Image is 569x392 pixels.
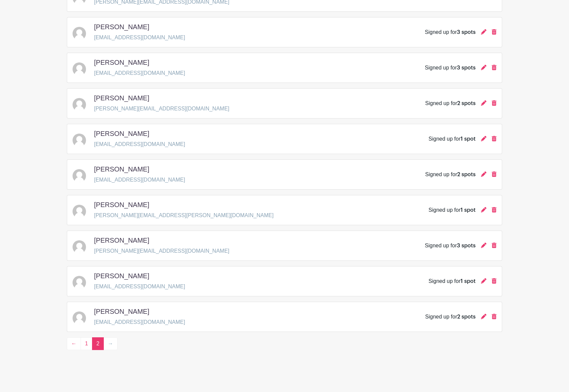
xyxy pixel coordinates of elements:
a: ← [67,337,81,350]
span: 3 spots [457,243,476,248]
h5: [PERSON_NAME] [94,130,149,138]
p: [EMAIL_ADDRESS][DOMAIN_NAME] [94,283,185,291]
div: Signed up for [425,64,476,72]
p: [EMAIL_ADDRESS][DOMAIN_NAME] [94,140,185,148]
p: [EMAIL_ADDRESS][DOMAIN_NAME] [94,69,185,77]
div: Signed up for [429,277,476,285]
span: 3 spots [457,30,476,35]
span: 3 spots [457,65,476,70]
h5: [PERSON_NAME] [94,94,149,102]
div: Signed up for [425,170,476,179]
div: Signed up for [425,99,476,107]
span: 1 spot [461,136,476,142]
div: Signed up for [429,135,476,143]
h5: [PERSON_NAME] [94,23,149,31]
img: default-ce2991bfa6775e67f084385cd625a349d9dcbb7a52a09fb2fda1e96e2d18dcdb.png [73,27,86,40]
div: Signed up for [425,313,476,321]
span: 2 [92,337,104,350]
h5: [PERSON_NAME] [94,272,149,280]
img: default-ce2991bfa6775e67f084385cd625a349d9dcbb7a52a09fb2fda1e96e2d18dcdb.png [73,169,86,183]
div: Signed up for [425,28,476,36]
h5: [PERSON_NAME] [94,58,149,66]
span: 2 spots [457,172,476,177]
img: default-ce2991bfa6775e67f084385cd625a349d9dcbb7a52a09fb2fda1e96e2d18dcdb.png [73,311,86,325]
img: default-ce2991bfa6775e67f084385cd625a349d9dcbb7a52a09fb2fda1e96e2d18dcdb.png [73,98,86,111]
img: default-ce2991bfa6775e67f084385cd625a349d9dcbb7a52a09fb2fda1e96e2d18dcdb.png [73,62,86,76]
h5: [PERSON_NAME] [94,307,149,315]
h5: [PERSON_NAME] [94,165,149,173]
img: default-ce2991bfa6775e67f084385cd625a349d9dcbb7a52a09fb2fda1e96e2d18dcdb.png [73,240,86,254]
h5: [PERSON_NAME] [94,236,149,244]
span: 1 spot [461,207,476,213]
p: [PERSON_NAME][EMAIL_ADDRESS][DOMAIN_NAME] [94,247,229,255]
span: 1 spot [461,279,476,284]
img: default-ce2991bfa6775e67f084385cd625a349d9dcbb7a52a09fb2fda1e96e2d18dcdb.png [73,276,86,289]
p: [PERSON_NAME][EMAIL_ADDRESS][PERSON_NAME][DOMAIN_NAME] [94,211,273,219]
p: [EMAIL_ADDRESS][DOMAIN_NAME] [94,34,185,42]
p: [PERSON_NAME][EMAIL_ADDRESS][DOMAIN_NAME] [94,105,229,113]
div: Signed up for [425,242,476,250]
h5: [PERSON_NAME] [94,201,149,209]
img: default-ce2991bfa6775e67f084385cd625a349d9dcbb7a52a09fb2fda1e96e2d18dcdb.png [73,205,86,218]
div: Signed up for [429,206,476,214]
span: 2 spots [457,101,476,106]
a: 1 [81,337,92,350]
p: [EMAIL_ADDRESS][DOMAIN_NAME] [94,318,185,326]
span: 2 spots [457,314,476,320]
img: default-ce2991bfa6775e67f084385cd625a349d9dcbb7a52a09fb2fda1e96e2d18dcdb.png [73,134,86,147]
p: [EMAIL_ADDRESS][DOMAIN_NAME] [94,176,185,184]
